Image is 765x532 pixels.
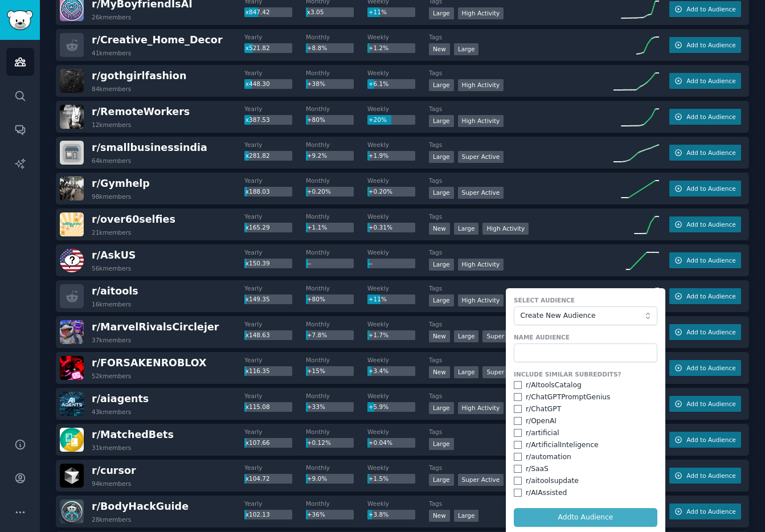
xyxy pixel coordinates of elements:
[244,392,306,400] dt: Yearly
[686,328,735,336] span: Add to Audience
[686,256,735,264] span: Add to Audience
[306,464,367,472] dt: Monthly
[92,106,190,117] span: r/ RemoteWorkers
[306,33,367,41] dt: Monthly
[429,141,613,149] dt: Tags
[92,444,131,452] div: 31k members
[92,372,131,380] div: 52k members
[429,115,454,127] div: Large
[526,476,579,486] div: r/ aitoolsupdate
[60,141,84,165] img: smallbusinessindia
[526,452,571,463] div: r/ automation
[669,145,741,161] button: Add to Audience
[244,248,306,256] dt: Yearly
[669,37,741,53] button: Add to Audience
[246,116,270,123] span: x387.53
[246,44,270,51] span: x521.82
[60,105,84,129] img: RemoteWorkers
[429,33,613,41] dt: Tags
[686,41,735,49] span: Add to Audience
[369,332,388,338] span: +1.7%
[92,157,131,165] div: 64k members
[92,13,131,21] div: 26k members
[669,252,741,268] button: Add to Audience
[454,43,479,55] div: Large
[60,177,84,200] img: Gymhelp
[429,7,454,19] div: Large
[429,500,613,508] dt: Tags
[669,1,741,17] button: Add to Audience
[482,330,529,342] div: Super Active
[92,264,131,272] div: 56k members
[367,177,429,185] dt: Weekly
[669,181,741,197] button: Add to Audience
[429,474,454,486] div: Large
[306,356,367,364] dt: Monthly
[429,248,613,256] dt: Tags
[367,500,429,508] dt: Weekly
[307,116,325,123] span: +80%
[367,69,429,77] dt: Weekly
[458,474,504,486] div: Super Active
[429,320,613,328] dt: Tags
[429,187,454,199] div: Large
[246,332,270,338] span: x148.63
[92,336,131,344] div: 37k members
[526,464,549,474] div: r/ SaaS
[526,416,557,427] div: r/ OpenAI
[429,392,613,400] dt: Tags
[92,465,136,476] span: r/ cursor
[369,44,388,51] span: +1.2%
[307,332,327,338] span: +7.8%
[429,212,613,220] dt: Tags
[514,306,657,326] button: Create New Audience
[686,185,735,193] span: Add to Audience
[307,44,327,51] span: +8.8%
[367,248,429,256] dt: Weekly
[307,152,327,159] span: +9.2%
[514,296,657,304] label: Select Audience
[92,249,136,261] span: r/ AskUS
[367,464,429,472] dt: Weekly
[92,515,131,523] div: 28k members
[367,105,429,113] dt: Weekly
[669,504,741,519] button: Add to Audience
[526,428,559,439] div: r/ artificial
[92,321,219,333] span: r/ MarvelRivalsCirclejer
[669,468,741,484] button: Add to Audience
[429,284,613,292] dt: Tags
[244,212,306,220] dt: Yearly
[669,109,741,125] button: Add to Audience
[92,357,207,369] span: r/ FORSAKENROBLOX
[526,488,567,498] div: r/ AIAssisted
[246,9,270,15] span: x847.42
[458,294,504,306] div: High Activity
[429,464,613,472] dt: Tags
[429,177,613,185] dt: Tags
[454,510,479,522] div: Large
[307,260,312,267] span: --
[686,5,735,13] span: Add to Audience
[244,141,306,149] dt: Yearly
[60,464,84,488] img: cursor
[429,259,454,271] div: Large
[514,333,657,341] label: Name Audience
[454,366,479,378] div: Large
[367,392,429,400] dt: Weekly
[307,188,331,195] span: +0.20%
[306,212,367,220] dt: Monthly
[60,428,84,452] img: MatchedBets
[367,141,429,149] dt: Weekly
[307,224,327,231] span: +1.1%
[60,392,84,416] img: aiagents
[246,367,270,374] span: x116.35
[686,508,735,515] span: Add to Audience
[429,79,454,91] div: Large
[669,324,741,340] button: Add to Audience
[369,224,392,231] span: +0.31%
[686,436,735,444] span: Add to Audience
[307,9,324,15] span: x3.05
[369,475,388,482] span: +1.5%
[244,69,306,77] dt: Yearly
[429,428,613,436] dt: Tags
